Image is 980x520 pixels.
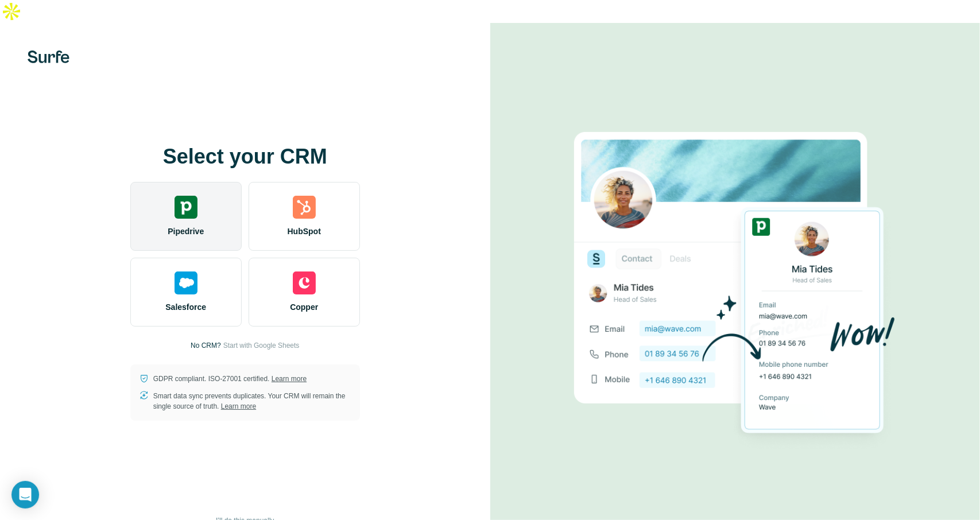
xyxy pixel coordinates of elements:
[293,196,316,219] img: hubspot's logo
[574,112,896,453] img: PIPEDRIVE image
[11,481,39,509] div: Open Intercom Messenger
[175,196,197,219] img: pipedrive's logo
[293,271,316,294] img: copper's logo
[153,374,307,384] p: GDPR compliant. ISO-27001 certified.
[153,391,351,412] p: Smart data sync prevents duplicates. Your CRM will remain the single source of truth.
[221,402,256,410] a: Learn more
[223,340,300,351] button: Start with Google Sheets
[272,375,307,383] a: Learn more
[175,271,197,294] img: salesforce's logo
[288,226,321,237] span: HubSpot
[165,301,206,313] span: Salesforce
[28,51,69,63] img: Surfe's logo
[191,340,221,351] p: No CRM?
[168,226,204,237] span: Pipedrive
[130,145,360,168] h1: Select your CRM
[290,301,318,313] span: Copper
